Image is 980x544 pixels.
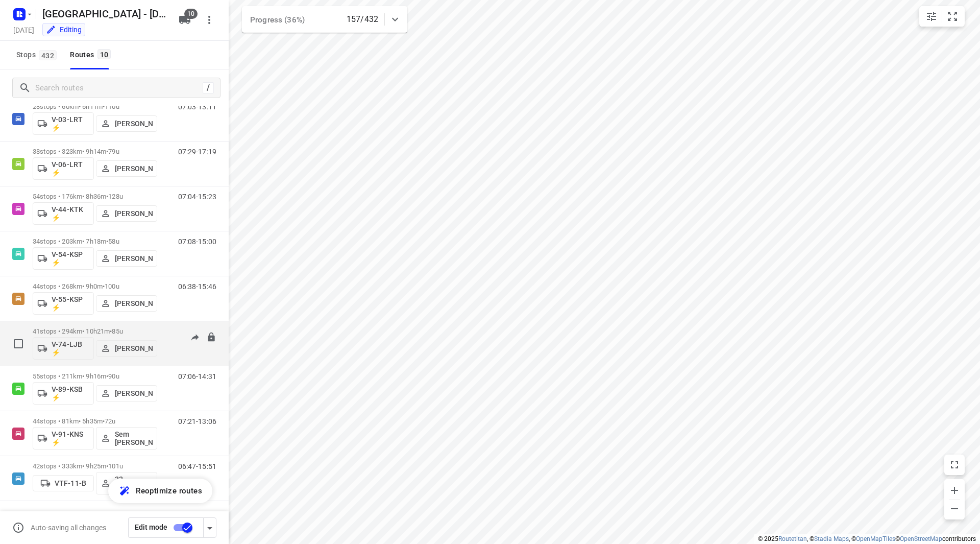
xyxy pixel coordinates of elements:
div: You are currently in edit mode. [46,25,82,35]
div: / [203,82,214,93]
p: 07:04-15:23 [178,193,216,201]
p: 28 stops • 60km • 6h11m [33,103,157,110]
span: 101u [108,462,123,470]
p: V-91-KNS ⚡ [52,430,89,446]
span: 432 [39,50,57,60]
span: Reoptimize routes [136,484,202,498]
p: V-06-LRT ⚡ [52,160,89,177]
p: [PERSON_NAME] [115,299,153,308]
p: 41 stops • 294km • 10h21m [33,327,157,335]
h5: Rename [38,6,170,22]
button: Fit zoom [942,6,963,27]
div: Progress (36%)157/432 [242,6,407,33]
p: V-44-KTK ⚡ [52,205,89,222]
p: V-03-LRT ⚡ [52,115,89,132]
p: [PERSON_NAME] [115,120,153,128]
span: Edit mode [135,523,167,531]
button: 22. [PERSON_NAME] [96,472,157,494]
span: 128u [108,193,123,200]
p: 44 stops • 268km • 9h0m [33,282,157,290]
span: • [103,282,105,290]
button: V-74-LJB ⚡ [33,337,94,360]
button: V-06-LRT ⚡ [33,157,94,180]
div: Routes [70,49,114,61]
button: [PERSON_NAME] [96,340,157,357]
button: Lock route [206,332,216,344]
h5: Project date [9,24,38,36]
span: 79u [108,148,119,155]
span: 85u [112,327,122,335]
p: 22. [PERSON_NAME] [115,475,153,491]
li: © 2025 , © , © © contributors [758,535,976,542]
span: 58u [108,238,119,245]
p: V-74-LJB ⚡ [52,340,89,357]
button: V-44-KTK ⚡ [33,202,94,225]
p: 07:03-13:11 [178,103,216,111]
span: • [106,238,108,245]
span: 110u [105,103,119,110]
p: V-89-KSB ⚡ [52,385,89,401]
a: OpenMapTiles [856,535,895,542]
span: 90u [108,372,119,380]
span: • [103,103,105,110]
p: 38 stops • 323km • 9h14m [33,148,157,155]
div: Driver app settings [204,521,216,534]
button: V-54-KSP ⚡ [33,247,94,270]
button: [PERSON_NAME] [96,295,157,312]
div: small contained button group [919,6,965,27]
button: V-55-KSP ⚡ [33,292,94,315]
button: VTF-11-B [33,475,94,491]
p: [PERSON_NAME] [115,344,153,352]
p: V-55-KSP ⚡ [52,295,89,312]
p: Auto-saving all changes [31,524,106,532]
button: 10 [175,10,195,30]
p: VTF-11-B [55,479,86,487]
p: 07:29-17:19 [178,148,216,156]
span: 72u [105,417,115,425]
p: [PERSON_NAME] [115,164,153,173]
button: Reoptimize routes [108,479,212,503]
p: 55 stops • 211km • 9h16m [33,372,157,380]
p: 34 stops • 203km • 7h18m [33,238,157,245]
span: • [106,193,108,200]
p: 06:47-15:51 [178,462,216,470]
p: 42 stops • 333km • 9h25m [33,462,157,470]
span: Progress (36%) [250,15,305,25]
p: [PERSON_NAME] [115,209,153,218]
p: [PERSON_NAME] [115,254,153,263]
span: • [106,148,108,155]
p: 07:08-15:00 [178,238,216,246]
button: [PERSON_NAME] [96,160,157,177]
p: 54 stops • 176km • 8h36m [33,193,157,200]
p: 06:38-15:46 [178,282,216,291]
span: • [106,462,108,470]
span: • [103,417,105,425]
p: 44 stops • 81km • 5h35m [33,417,157,425]
p: 07:21-13:06 [178,417,216,425]
a: OpenStreetMap [900,535,942,542]
button: V-91-KNS ⚡ [33,427,94,450]
button: [PERSON_NAME] [96,115,157,132]
button: Send to driver [185,327,205,348]
button: V-89-KSB ⚡ [33,382,94,405]
p: 07:06-14:31 [178,372,216,381]
button: Map settings [921,6,942,27]
span: • [106,372,108,380]
a: Routetitan [778,535,807,542]
input: Search routes [35,80,203,96]
span: • [110,327,112,335]
button: [PERSON_NAME] [96,385,157,401]
span: 10 [184,9,198,19]
p: V-54-KSP ⚡ [52,250,89,267]
button: Sem [PERSON_NAME] [96,427,157,450]
span: 100u [105,282,119,290]
button: [PERSON_NAME] [96,205,157,222]
span: 10 [97,49,111,59]
button: [PERSON_NAME] [96,250,157,267]
span: Select [8,334,29,354]
button: V-03-LRT ⚡ [33,112,94,135]
p: Sem [PERSON_NAME] [115,430,153,446]
span: Stops [16,49,60,61]
a: Stadia Maps [814,535,849,542]
p: [PERSON_NAME] [115,389,153,397]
